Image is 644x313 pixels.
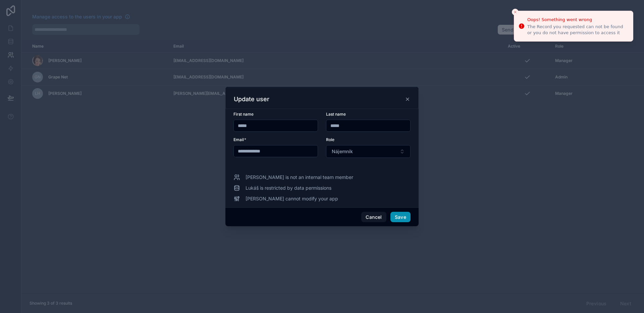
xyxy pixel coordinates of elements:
[527,16,628,23] div: Oops! Something went wrong
[326,112,346,117] span: Last name
[326,137,334,142] span: Role
[233,137,244,142] span: Email
[390,212,411,223] button: Save
[246,195,338,202] span: [PERSON_NAME] cannot modify your app
[361,212,386,223] button: Cancel
[512,9,519,15] button: Close toast
[326,145,411,158] button: Select Button
[246,174,353,181] span: [PERSON_NAME] is not an internal team member
[527,24,628,36] div: The Record you requested can not be found or you do not have permission to access it
[246,185,331,191] span: Lukáš is restricted by data permissions
[234,95,269,103] h3: Update user
[233,112,254,117] span: First name
[332,148,353,155] span: Nájemník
